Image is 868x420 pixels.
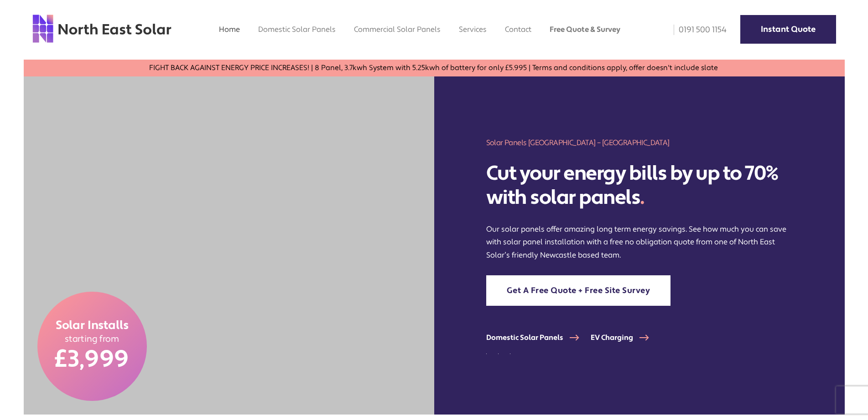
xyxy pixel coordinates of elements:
span: £3,999 [55,344,129,374]
a: Free Quote & Survey [550,25,620,34]
span: . [640,185,645,210]
p: Our solar panels offer amazing long term energy savings. See how much you can save with solar pan... [486,223,793,261]
a: Services [459,25,487,34]
a: Domestic Solar Panels [486,333,591,342]
span: starting from [65,334,120,345]
h1: Solar Panels [GEOGRAPHIC_DATA] – [GEOGRAPHIC_DATA] [486,137,793,148]
a: 0191 500 1154 [667,25,727,35]
h2: Cut your energy bills by up to 70% with solar panels [486,162,793,210]
a: Commercial Solar Panels [354,25,441,34]
span: Solar Installs [56,318,129,334]
img: two men holding a solar panel in the north east [24,76,434,415]
a: Domestic Solar Panels [258,25,336,34]
a: Instant Quote [740,15,836,44]
img: north east solar logo [32,14,172,44]
a: EV Charging [591,333,660,342]
a: Solar Installs starting from £3,999 [37,292,147,401]
a: Get A Free Quote + Free Site Survey [486,275,671,306]
a: Home [219,25,240,34]
a: Contact [505,25,531,34]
